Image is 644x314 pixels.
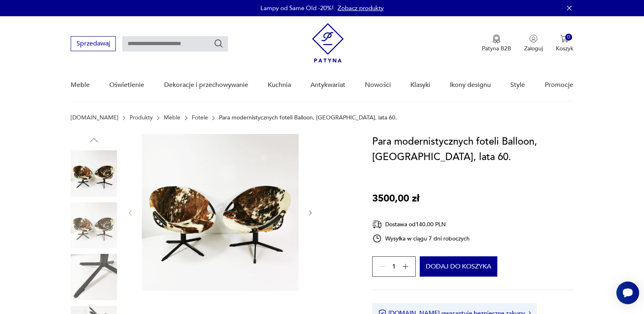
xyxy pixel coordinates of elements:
button: Sprzedawaj [71,36,116,51]
button: Patyna B2B [482,35,511,52]
a: Nowości [365,69,391,101]
div: Wysyłka w ciągu 7 dni roboczych [372,234,470,243]
a: Antykwariat [310,69,345,101]
a: Oświetlenie [109,69,144,101]
div: 0 [565,34,572,41]
p: Koszyk [556,45,573,52]
img: Patyna - sklep z meblami i dekoracjami vintage [312,23,344,63]
iframe: Smartsupp widget button [616,282,639,304]
p: Lampy od Same Old -20%! [260,4,334,12]
img: Zdjęcie produktu Para modernistycznych foteli Balloon, Niemcy, lata 60. [71,254,117,300]
h1: Para modernistycznych foteli Balloon, [GEOGRAPHIC_DATA], lata 60. [372,134,573,165]
a: [DOMAIN_NAME] [71,115,118,121]
span: 1 [392,264,396,269]
a: Dekoracje i przechowywanie [164,69,248,101]
p: Para modernistycznych foteli Balloon, [GEOGRAPHIC_DATA], lata 60. [219,115,397,121]
a: Fotele [192,115,208,121]
img: Zdjęcie produktu Para modernistycznych foteli Balloon, Niemcy, lata 60. [142,134,299,291]
a: Meble [71,69,90,101]
p: 3500,00 zł [372,191,419,206]
a: Meble [164,115,180,121]
a: Ikona medaluPatyna B2B [482,35,511,52]
a: Produkty [130,115,153,121]
a: Style [510,69,525,101]
a: Zobacz produkty [338,4,384,12]
img: Ikona koszyka [560,35,568,43]
a: Sprzedawaj [71,41,116,47]
p: Patyna B2B [482,45,511,52]
img: Ikonka użytkownika [529,35,538,43]
button: Dodaj do koszyka [420,256,497,277]
img: Ikona medalu [492,35,501,43]
a: Kuchnia [268,69,291,101]
p: Zaloguj [524,45,543,52]
a: Ikony designu [450,69,491,101]
button: 0Koszyk [556,35,573,52]
a: Klasyki [410,69,430,101]
div: Dostawa od 140,00 PLN [372,219,470,230]
img: Zdjęcie produktu Para modernistycznych foteli Balloon, Niemcy, lata 60. [71,150,117,197]
button: Szukaj [214,39,223,48]
img: Ikona dostawy [372,219,382,230]
button: Zaloguj [524,35,543,52]
a: Promocje [545,69,573,101]
img: Zdjęcie produktu Para modernistycznych foteli Balloon, Niemcy, lata 60. [71,202,117,249]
